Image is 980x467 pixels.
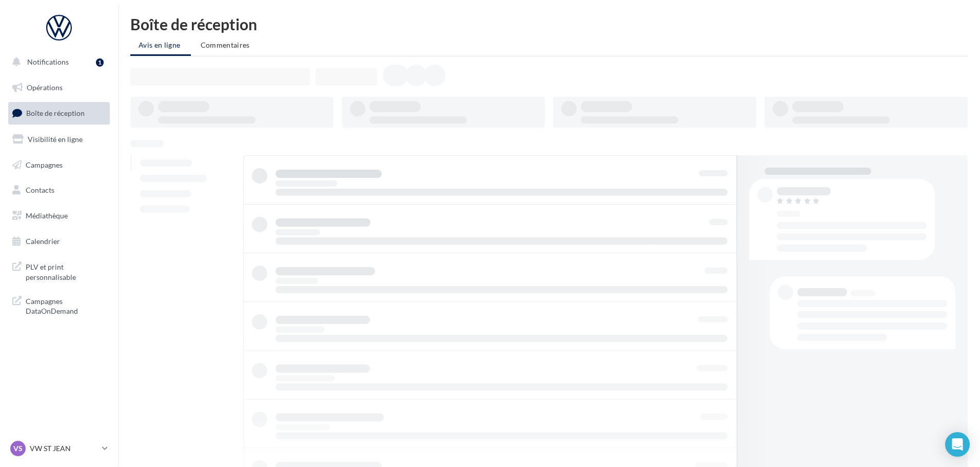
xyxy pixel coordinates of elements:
div: Open Intercom Messenger [945,432,970,457]
a: Opérations [6,77,112,98]
span: Notifications [27,57,69,66]
span: Visibilité en ligne [28,135,83,144]
a: PLV et print personnalisable [6,256,112,286]
a: Campagnes DataOnDemand [6,290,112,320]
a: Contacts [6,179,112,201]
div: Boîte de réception [130,16,968,32]
a: Campagnes [6,154,112,176]
span: Opérations [27,83,63,92]
a: Visibilité en ligne [6,129,112,150]
a: Médiathèque [6,205,112,227]
button: Notifications 1 [6,51,108,73]
span: Calendrier [26,237,60,246]
a: Boîte de réception [6,102,112,124]
a: Calendrier [6,231,112,252]
span: Commentaires [201,40,250,49]
span: VS [13,443,23,454]
span: Médiathèque [26,211,68,220]
span: PLV et print personnalisable [26,260,106,282]
span: Boîte de réception [26,109,85,117]
span: Campagnes [26,160,63,169]
a: VS VW ST JEAN [8,439,110,458]
div: 1 [96,58,104,67]
p: VW ST JEAN [30,443,98,454]
span: Contacts [26,186,54,194]
span: Campagnes DataOnDemand [26,294,106,316]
